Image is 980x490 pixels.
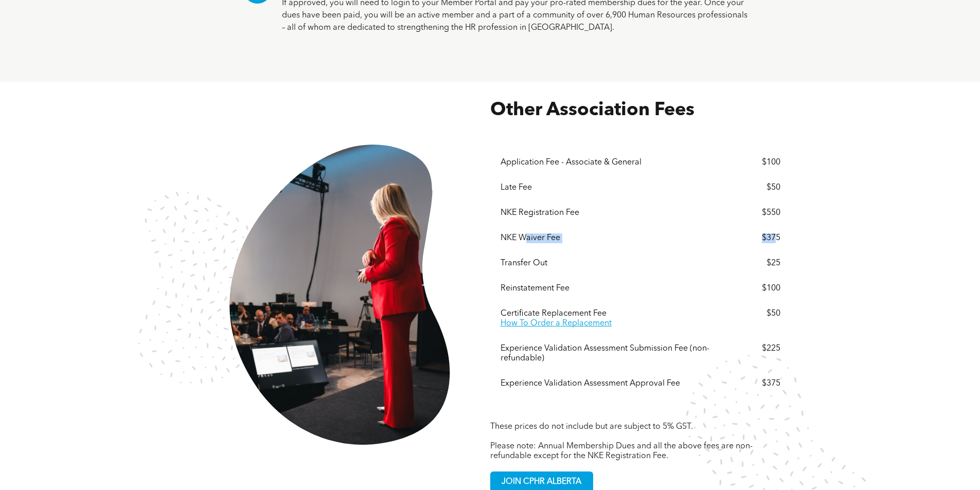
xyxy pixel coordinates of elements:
[724,259,780,268] div: $25
[501,259,722,268] div: Transfer Out
[724,284,780,294] div: $100
[501,309,722,319] div: Certificate Replacement Fee
[490,423,693,431] span: These prices do not include but are subject to 5% GST.
[501,379,722,389] div: Experience Validation Assessment Approval Fee
[724,158,780,168] div: $100
[490,442,753,460] span: Please note: Annual Membership Dues and all the above fees are non-refundable except for the NKE ...
[724,309,780,319] div: $50
[724,344,780,354] div: $225
[501,233,722,243] div: NKE Waiver Fee
[501,319,612,328] a: How To Order a Replacement
[501,284,722,294] div: Reinstatement Fee
[501,208,722,218] div: NKE Registration Fee
[501,183,722,193] div: Late Fee
[724,208,780,218] div: $550
[490,101,694,120] span: Other Association Fees
[490,122,791,417] div: Menu
[501,344,722,364] div: Experience Validation Assessment Submission Fee (non-refundable)
[724,233,780,243] div: $375
[501,158,722,168] div: Application Fee - Associate & General
[724,379,780,389] div: $375
[724,183,780,193] div: $50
